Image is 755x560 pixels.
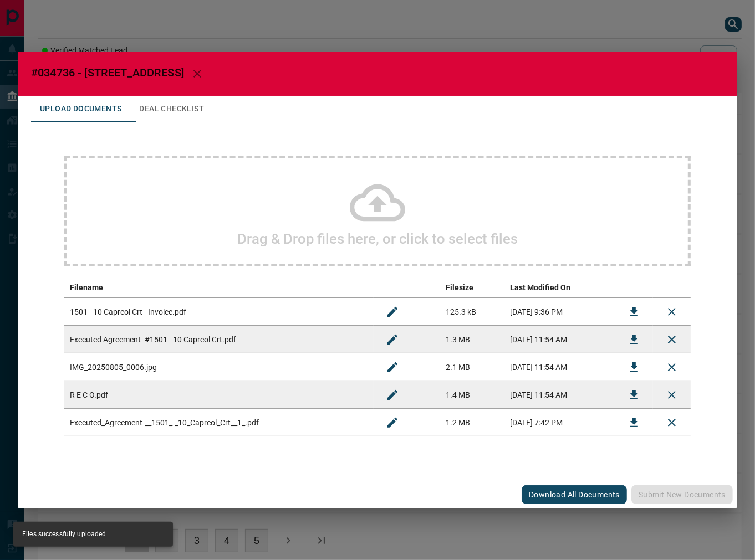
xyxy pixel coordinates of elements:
[615,278,653,298] th: download action column
[659,326,685,353] button: Remove File
[379,382,406,408] button: Rename
[379,354,406,381] button: Rename
[440,298,504,326] td: 125.3 kB
[64,278,374,298] th: Filename
[440,278,504,298] th: Filesize
[440,326,504,353] td: 1.3 MB
[379,409,406,436] button: Rename
[374,278,440,298] th: edit column
[504,326,615,353] td: [DATE] 11:54 AM
[504,278,615,298] th: Last Modified On
[440,409,504,436] td: 1.2 MB
[31,66,184,79] span: #034736 - [STREET_ADDRESS]
[31,96,130,122] button: Upload Documents
[64,326,374,353] td: Executed Agreement- #1501 - 10 Capreol Crt.pdf
[237,230,518,247] h2: Drag & Drop files here, or click to select files
[504,298,615,326] td: [DATE] 9:36 PM
[504,381,615,409] td: [DATE] 11:54 AM
[659,354,685,381] button: Remove File
[22,525,106,543] div: Files successfully uploaded
[504,409,615,436] td: [DATE] 7:42 PM
[621,409,647,436] button: Download
[379,326,406,353] button: Rename
[659,409,685,436] button: Remove File
[659,299,685,325] button: Remove File
[64,353,374,381] td: IMG_20250805_0006.jpg
[621,354,647,381] button: Download
[440,353,504,381] td: 2.1 MB
[130,96,213,122] button: Deal Checklist
[64,381,374,409] td: R E C O.pdf
[621,326,647,353] button: Download
[64,298,374,326] td: 1501 - 10 Capreol Crt - Invoice.pdf
[621,382,647,408] button: Download
[64,409,374,436] td: Executed_Agreement-__1501_-_10_Capreol_Crt__1_.pdf
[621,299,647,325] button: Download
[64,156,691,266] div: Drag & Drop files here, or click to select files
[659,382,685,408] button: Remove File
[504,353,615,381] td: [DATE] 11:54 AM
[379,299,406,325] button: Rename
[653,278,691,298] th: delete file action column
[440,381,504,409] td: 1.4 MB
[522,485,627,504] button: Download All Documents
